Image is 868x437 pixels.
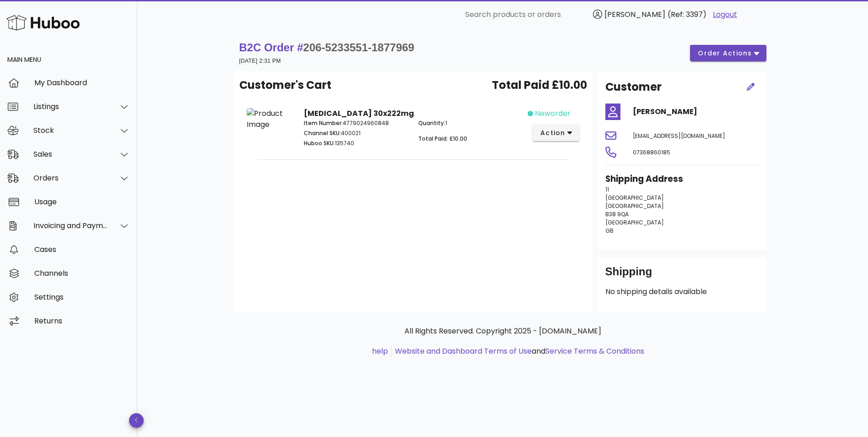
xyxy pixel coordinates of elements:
div: Channels [34,269,130,278]
span: [GEOGRAPHIC_DATA] [605,194,664,202]
strong: [MEDICAL_DATA] 30x222mg [304,108,414,119]
p: 1 [418,119,522,127]
img: Product Image [247,108,293,130]
small: [DATE] 2:31 PM [239,58,281,64]
div: Orders [33,174,108,182]
span: order actions [697,49,752,58]
button: action [533,125,580,141]
p: No shipping details available [605,286,759,297]
a: Service Terms & Conditions [545,346,644,356]
h2: Customer [605,79,662,95]
li: and [392,346,644,357]
span: 206-5233551-1877969 [303,41,415,54]
span: neworder [535,108,571,119]
img: Huboo Logo [6,13,80,33]
p: 4779024960848 [304,119,408,127]
div: Stock [33,126,108,135]
span: [PERSON_NAME] [604,9,665,20]
p: 135740 [304,139,408,147]
span: Total Paid: £10.00 [418,135,467,142]
p: 400021 [304,129,408,137]
span: action [540,128,566,138]
div: Listings [33,102,108,111]
a: Website and Dashboard Terms of Use [395,346,532,356]
span: [GEOGRAPHIC_DATA] [605,218,664,226]
div: Shipping [605,264,759,286]
div: Returns [34,317,130,325]
span: Quantity: [418,119,445,127]
a: help [372,346,388,356]
div: Usage [34,197,130,206]
span: Huboo SKU: [304,139,335,147]
span: Customer's Cart [239,77,331,93]
span: (Ref: 3397) [668,9,706,20]
div: Settings [34,293,130,301]
span: B38 9QA [605,210,629,218]
div: Sales [33,150,108,158]
p: All Rights Reserved. Copyright 2025 - [DOMAIN_NAME] [241,326,765,337]
div: My Dashboard [34,78,130,87]
span: [EMAIL_ADDRESS][DOMAIN_NAME] [633,132,725,140]
h4: [PERSON_NAME] [633,106,759,117]
strong: B2C Order # [239,41,415,54]
div: Invoicing and Payments [33,221,108,230]
span: Channel SKU: [304,129,341,137]
button: order actions [690,45,766,61]
span: GB [605,227,614,235]
span: Total Paid £10.00 [492,77,587,93]
span: 11 [605,186,609,193]
a: Logout [713,9,737,20]
span: Item Number: [304,119,343,127]
span: 07368860185 [633,148,670,156]
h3: Shipping Address [605,173,759,186]
span: [GEOGRAPHIC_DATA] [605,202,664,210]
div: Cases [34,245,130,254]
